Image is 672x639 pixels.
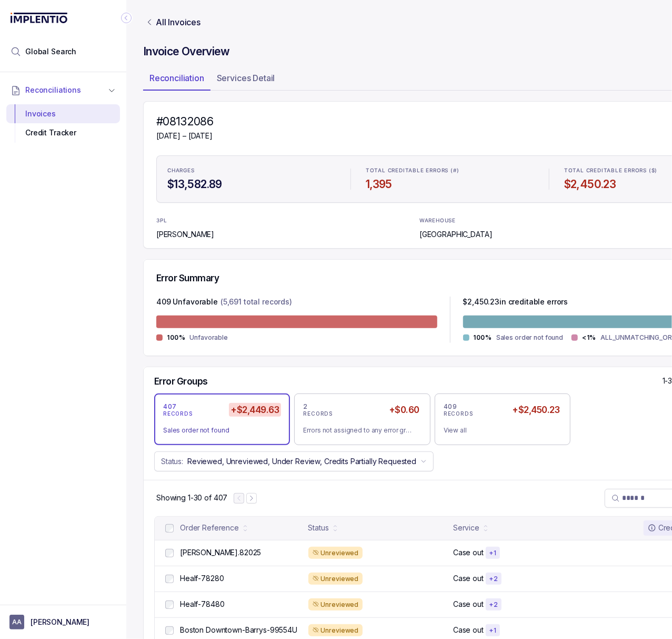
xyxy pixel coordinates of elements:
p: 100% [474,333,492,342]
input: checkbox-checkbox [165,575,174,583]
p: CHARGES [167,168,195,174]
p: + 2 [489,601,498,609]
p: (5,691 total records) [220,297,292,309]
p: Reviewed, Unreviewed, Under Review, Credits Partially Requested [187,456,416,467]
li: Tab Services Detail [210,70,282,91]
p: + 1 [489,549,497,557]
p: Sales order not found [496,332,563,343]
p: 2 [303,402,308,411]
p: [PERSON_NAME] [156,229,214,240]
p: RECORDS [303,411,333,417]
div: Credit Tracker [15,123,112,142]
div: Unreviewed [308,598,363,611]
div: Service [453,523,479,533]
button: Status:Reviewed, Unreviewed, Under Review, Credits Partially Requested [154,451,434,471]
h4: $13,582.89 [167,177,336,192]
p: Healf-78280 [180,573,224,584]
button: User initials[PERSON_NAME] [9,615,117,630]
span: User initials [9,615,24,630]
div: Reconciliations [6,102,120,145]
p: 409 Unfavorable [156,297,218,309]
span: Reconciliations [25,85,81,95]
p: [GEOGRAPHIC_DATA] [419,229,493,240]
p: TOTAL CREDITABLE ERRORS ($) [564,168,658,174]
h5: +$2,450.23 [510,403,561,417]
div: Unreviewed [308,573,363,585]
p: Healf-78480 [180,599,224,609]
p: Case out [453,547,484,558]
div: Collapse Icon [120,12,133,24]
button: Reconciliations [6,78,120,102]
p: Case out [453,573,484,584]
p: <1% [582,333,596,342]
p: Unfavorable [189,332,228,343]
p: 407 [163,402,177,411]
p: 100% [167,333,185,342]
h5: Error Summary [156,272,219,284]
h5: +$0.60 [387,403,422,417]
div: Order Reference [180,523,239,533]
p: All Invoices [156,17,200,27]
p: Case out [453,625,484,635]
a: Link All Invoices [143,17,203,27]
p: Status: [161,456,183,467]
li: Statistic CHARGES [161,160,342,198]
div: Remaining page entries [156,493,227,503]
span: Global Search [25,46,76,57]
h4: #08132086 [156,114,213,129]
p: WAREHOUSE [419,218,456,224]
p: Boston Downtown-Barrys-99554U [180,625,297,635]
div: View all [444,425,553,436]
p: + 1 [489,626,497,635]
input: checkbox-checkbox [165,549,174,557]
div: Errors not assigned to any error group [303,425,413,436]
li: Statistic TOTAL CREDITABLE ERRORS (#) [359,160,540,198]
p: [PERSON_NAME] [31,617,89,627]
h4: 1,395 [366,177,534,192]
p: 409 [444,402,457,411]
p: Reconciliation [149,72,204,84]
input: checkbox-checkbox [165,626,174,635]
p: RECORDS [444,411,473,417]
h5: Error Groups [154,376,208,387]
p: $ 2,450.23 in creditable errors [463,297,568,309]
input: checkbox-checkbox [165,524,174,533]
h5: +$2,449.63 [229,403,282,417]
p: TOTAL CREDITABLE ERRORS (#) [366,168,459,174]
p: [DATE] – [DATE] [156,131,213,141]
div: Status [308,523,329,533]
div: Unreviewed [308,624,363,637]
p: Case out [453,599,484,609]
p: + 2 [489,575,498,583]
button: Next Page [246,493,257,504]
p: Showing 1-30 of 407 [156,493,227,503]
li: Tab Reconciliation [143,70,210,91]
div: Sales order not found [163,425,273,436]
p: RECORDS [163,411,193,417]
p: Services Detail [217,72,275,84]
p: [PERSON_NAME].82025 [180,547,261,558]
div: Unreviewed [308,547,363,559]
input: checkbox-checkbox [165,601,174,609]
p: 3PL [156,218,184,224]
div: Invoices [15,104,112,123]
